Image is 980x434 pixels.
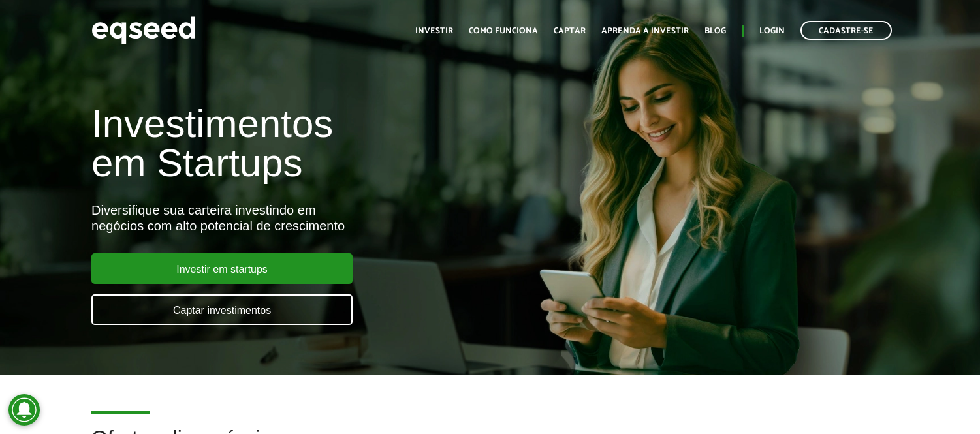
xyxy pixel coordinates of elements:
[469,27,538,35] a: Como funciona
[800,21,892,40] a: Cadastre-se
[91,13,196,48] img: EqSeed
[554,27,586,35] a: Captar
[91,253,353,284] a: Investir em startups
[704,27,726,35] a: Blog
[415,27,453,35] a: Investir
[91,294,353,325] a: Captar investimentos
[91,104,562,183] h1: Investimentos em Startups
[601,27,689,35] a: Aprenda a investir
[91,202,562,234] div: Diversifique sua carteira investindo em negócios com alto potencial de crescimento
[759,27,785,35] a: Login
